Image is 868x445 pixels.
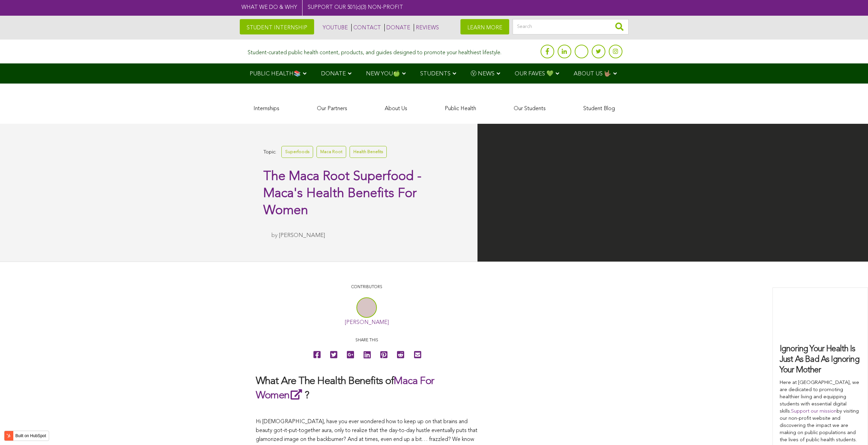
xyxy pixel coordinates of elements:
a: Maca For Women [256,376,434,401]
span: The Maca Root Superfood - Maca's Health Benefits For Women [263,170,422,217]
span: PUBLIC HEALTH📚 [250,71,301,77]
span: by [271,233,278,238]
a: Superfoods [281,146,313,158]
span: OUR FAVES 💚 [515,71,554,77]
span: DONATE [321,71,346,77]
p: CONTRIBUTORS [256,284,477,291]
p: Share this [256,337,477,344]
a: REVIEWS [414,24,439,31]
a: [PERSON_NAME] [279,233,325,238]
a: LEARN MORE [460,19,509,34]
a: Maca Root [317,146,346,158]
h2: What Are The Health Benefits of ? [256,375,477,402]
div: Student-curated public health content, products, and guides designed to promote your healthiest l... [248,46,501,56]
a: Health Benefits [350,146,387,158]
label: Built on HubSpot [13,431,49,440]
iframe: Chat Widget [834,412,868,445]
span: STUDENTS [420,71,451,77]
a: YOUTUBE [321,24,348,31]
button: Built on HubSpot [4,431,49,441]
div: Navigation Menu [240,63,629,84]
a: STUDENT INTERNSHIP [240,19,314,34]
span: Ⓥ NEWS [471,71,495,77]
a: DONATE [384,24,410,31]
span: NEW YOU🍏 [366,71,400,77]
input: Search [513,19,629,34]
span: ABOUT US 🤟🏽 [574,71,611,77]
img: HubSpot sprocket logo [4,432,13,440]
a: [PERSON_NAME] [345,320,389,325]
span: Topic: [263,148,276,157]
a: CONTACT [351,24,381,31]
